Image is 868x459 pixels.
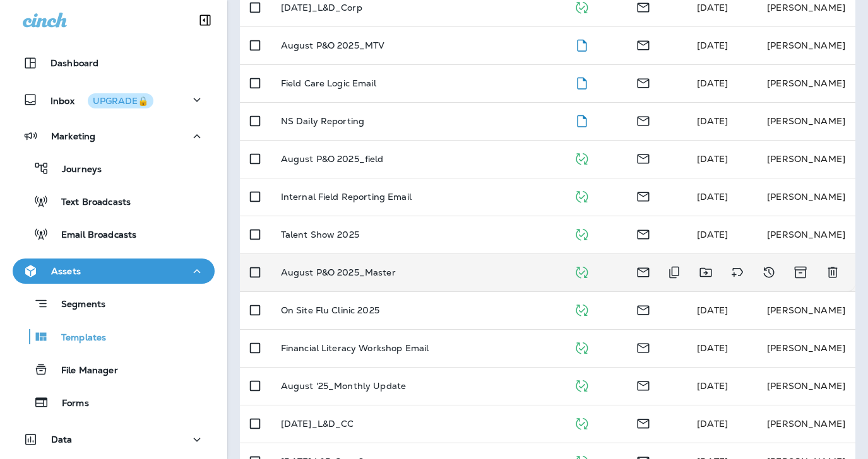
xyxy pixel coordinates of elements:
[13,356,215,383] button: File Manager
[281,40,385,50] p: August P&O 2025_MTV
[281,229,359,240] p: Talent Show 2025
[51,131,95,141] p: Marketing
[51,266,81,276] p: Assets
[281,267,396,277] p: August P&O 2025_Master
[757,64,855,102] td: [PERSON_NAME]
[281,305,379,315] p: On Site Flu Clinic 2025
[757,102,855,140] td: [PERSON_NAME]
[757,216,855,253] td: [PERSON_NAME]
[574,38,590,50] span: Draft
[636,152,651,163] span: Email
[281,154,384,164] p: August P&O 2025_field
[49,299,105,311] p: Segments
[757,291,855,329] td: [PERSON_NAME]
[93,96,148,105] div: UPGRADE🔒
[281,419,354,429] p: [DATE]_L&D_CC
[636,417,651,428] span: Email
[725,260,750,285] button: Add tags
[757,367,855,405] td: [PERSON_NAME]
[697,380,728,392] span: KeeAna Ward
[697,342,728,354] span: KeeAna Ward
[49,332,106,344] p: Templates
[820,260,845,285] button: Delete
[49,197,131,209] p: Text Broadcasts
[13,389,215,415] button: Forms
[51,93,153,107] p: Inbox
[574,1,590,12] span: Published
[574,190,590,201] span: Published
[88,93,153,108] button: UPGRADE🔒
[697,2,728,13] span: KeeAna Ward
[281,116,365,126] p: NS Daily Reporting
[697,153,728,165] span: KeeAna Ward
[574,265,590,277] span: Published
[13,87,215,112] button: InboxUPGRADE🔒
[636,38,651,50] span: Email
[49,398,89,410] p: Forms
[574,379,590,390] span: Published
[636,379,651,390] span: Email
[281,3,362,13] p: [DATE]_L&D_Corp
[697,305,728,316] span: KeeAna Ward
[636,114,651,125] span: Email
[13,188,215,214] button: Text Broadcasts
[757,329,855,367] td: [PERSON_NAME]
[574,114,590,125] span: Draft
[636,265,651,277] span: Email
[281,192,412,202] p: Internal Field Reporting Email
[281,343,429,353] p: Financial Literacy Workshop Email
[636,228,651,239] span: Email
[49,365,118,377] p: File Manager
[574,341,590,352] span: Published
[281,381,407,391] p: August '25_Monthly Update
[788,260,814,285] button: Archive
[49,229,136,241] p: Email Broadcasts
[636,190,651,201] span: Email
[757,26,855,64] td: [PERSON_NAME]
[636,1,651,12] span: Email
[574,303,590,315] span: Published
[697,78,728,89] span: Cydney Liberman
[187,8,223,33] button: Collapse Sidebar
[13,221,215,247] button: Email Broadcasts
[13,259,215,284] button: Assets
[662,260,687,285] button: Duplicate
[757,405,855,443] td: [PERSON_NAME]
[636,303,651,315] span: Email
[574,152,590,163] span: Published
[757,178,855,216] td: [PERSON_NAME]
[697,229,728,240] span: KeeAna Ward
[51,58,98,68] p: Dashboard
[574,417,590,428] span: Published
[13,290,215,317] button: Segments
[49,164,102,176] p: Journeys
[636,341,651,352] span: Email
[51,434,73,444] p: Data
[636,76,651,88] span: Email
[697,191,728,202] span: KeeAna Ward
[697,418,728,429] span: KeeAna Ward
[13,427,215,452] button: Data
[757,140,855,178] td: [PERSON_NAME]
[574,76,590,88] span: Draft
[13,50,215,76] button: Dashboard
[13,124,215,149] button: Marketing
[281,78,376,88] p: Field Care Logic Email
[693,260,718,285] button: Move to folder
[13,323,215,350] button: Templates
[697,40,728,51] span: KeeAna Ward
[13,155,215,182] button: Journeys
[697,115,728,127] span: Cydney Liberman
[574,228,590,239] span: Published
[756,260,782,285] button: View Changelog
